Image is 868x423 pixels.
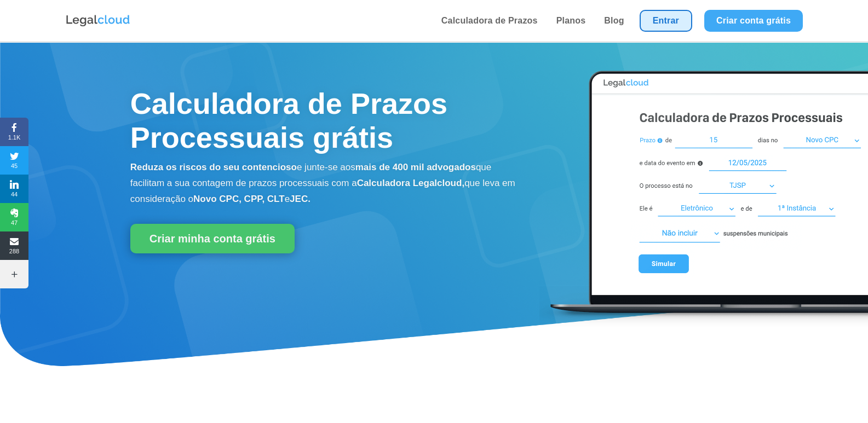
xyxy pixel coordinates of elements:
[130,224,295,253] a: Criar minha conta grátis
[193,194,285,204] b: Novo CPC, CPP, CLT
[704,10,803,32] a: Criar conta grátis
[539,320,868,329] a: Calculadora de Prazos Processuais Legalcloud
[65,14,131,28] img: Logo da Legalcloud
[130,160,521,207] p: e junte-se aos que facilitam a sua contagem de prazos processuais com a que leva em consideração o e
[539,59,868,328] img: Calculadora de Prazos Processuais Legalcloud
[357,178,465,188] b: Calculadora Legalcloud,
[130,87,447,154] span: Calculadora de Prazos Processuais grátis
[130,162,297,172] b: Reduza os riscos do seu contencioso
[290,194,311,204] b: JEC.
[640,10,692,32] a: Entrar
[355,162,476,172] b: mais de 400 mil advogados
